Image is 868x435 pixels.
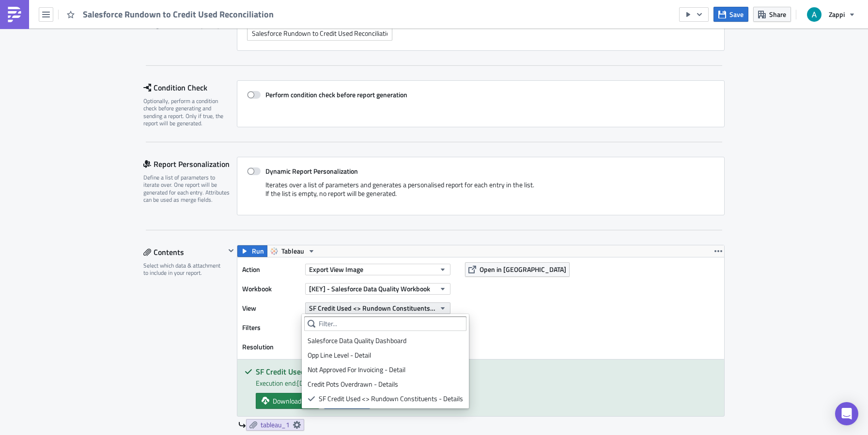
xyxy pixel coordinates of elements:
div: Define a list of parameters to iterate over. One report will be generated for each entry. Attribu... [143,174,231,204]
div: Contents [143,245,225,259]
button: Run [237,245,267,257]
div: Select which data & attachment to include in your report. [143,262,225,277]
div: Condition Check [143,80,237,95]
span: Download png [273,396,313,406]
span: Save [729,9,744,19]
span: Run [252,245,264,257]
span: SF Credit Used <> Rundown Constituents - Details [309,303,435,313]
label: Action [242,262,300,277]
a: tableau_1 [246,419,304,431]
button: Tableau [267,245,319,257]
span: Salesforce Rundown to Credit Used Reconciliation [83,9,275,20]
div: Optionally, perform a condition check before generating and sending a report. Only if true, the r... [143,97,231,127]
h5: SF Credit Used <> Rundown Constituents - Details [256,368,717,375]
span: Open in [GEOGRAPHIC_DATA] [480,264,566,274]
body: Rich Text Area. Press ALT-0 for help. [4,4,463,12]
button: Open in [GEOGRAPHIC_DATA] [465,262,570,277]
div: Configure the basics of your report. [143,22,231,29]
span: Export View Image [309,264,363,274]
a: Download png [256,393,319,409]
span: [KEY] - Salesforce Data Quality Workbook [309,284,430,294]
button: SF Credit Used <> Rundown Constituents - Details [305,302,450,314]
img: Avatar [806,6,822,23]
div: Not Approved For Invoicing - Detail [308,365,463,375]
label: Resolution [242,340,300,354]
span: Zappi [829,9,845,19]
span: tableau_1 [261,420,290,429]
strong: Dynamic Report Personalization [265,166,358,176]
span: Tableau [281,245,304,257]
span: Share [769,9,786,19]
label: Filters [242,320,300,335]
div: Iterates over a list of parameters and generates a personalised report for each entry in the list... [247,180,714,205]
button: Save [713,7,748,22]
div: Open Intercom Messenger [835,402,858,425]
label: Workbook [242,282,300,296]
div: Salesforce Data Quality Dashboard [308,336,463,345]
strong: Perform condition check before report generation [265,90,407,100]
img: PushMetrics [7,7,22,22]
div: Execution end: [DATE] 11:42:35 [256,378,717,388]
div: Opp Line Level - Detail [308,350,463,360]
div: SF Credit Used <> Rundown Constituents - Details [319,394,463,404]
button: Share [753,7,791,22]
button: Zappi [801,4,861,25]
button: Export View Image [305,264,450,275]
label: View [242,301,300,315]
button: [KEY] - Salesforce Data Quality Workbook [305,283,450,295]
div: Report Personalization [143,157,237,171]
div: Credit Pots Overdrawn - Details [308,379,463,389]
input: Filter... [304,316,466,331]
button: Hide content [225,245,237,256]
